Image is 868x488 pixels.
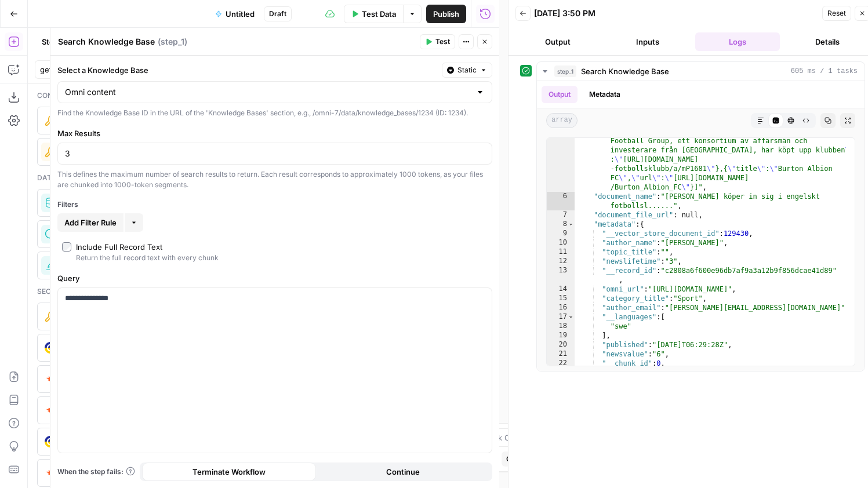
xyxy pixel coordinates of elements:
button: Output [515,32,601,51]
span: Toggle code folding, rows 17 through 19 [568,312,574,322]
button: Test [420,34,455,49]
div: Find the Knowledge Base ID in the URL of the 'Knowledge Bases' section, e.g., /omni-7/data/knowle... [57,108,492,118]
div: 22 [547,359,575,368]
button: Add Filter Rule [57,213,124,232]
input: Include Full Record TextReturn the full record text with every chunk [62,242,71,252]
button: Steps [35,32,70,51]
span: Reset [827,8,846,19]
div: Seo research [37,286,266,297]
span: 605 ms / 1 tasks [791,66,858,77]
div: 7 [547,210,575,220]
div: 10 [547,238,575,247]
div: 11 [547,247,575,257]
div: 19 [547,331,575,340]
button: Publish [426,5,466,23]
button: Reset [822,6,851,21]
span: Terminate Workflow [193,466,266,478]
span: Toggle code folding, rows 8 through 25 [568,220,574,229]
span: Draft [269,9,286,19]
label: Max Results [57,128,492,139]
span: ( step_1 ) [158,36,187,48]
div: Content processing [37,90,266,101]
a: When the step fails: [57,467,135,477]
button: Logs [695,32,780,51]
div: This defines the maximum number of search results to return. Each result corresponds to approxima... [57,169,492,190]
label: Select a Knowledge Base [57,64,437,76]
div: 6 [547,192,575,210]
div: 20 [547,340,575,349]
div: 15 [547,294,575,303]
div: 14 [547,285,575,294]
div: 8 [547,220,575,229]
button: Test Data [344,5,403,23]
span: Add Filter Rule [64,217,117,228]
span: step_1 [554,65,576,77]
button: 605 ms / 1 tasks [537,62,865,81]
button: Inputs [605,32,691,51]
div: Include Full Record Text [76,241,162,253]
div: 12 [547,257,575,266]
input: Omni content [65,86,471,98]
textarea: Search Knowledge Base [58,36,155,48]
button: Metadata [582,86,627,103]
div: 17 [547,312,575,322]
div: 18 [547,322,575,331]
span: Test Data [362,8,396,20]
span: Test [435,37,450,47]
button: Static [442,63,492,78]
div: Filters [57,199,492,210]
span: Publish [433,8,459,20]
span: Untitled [226,8,255,20]
button: Copy [502,451,528,467]
div: 9 [547,229,575,238]
button: Output [542,86,578,103]
div: Data [37,173,266,183]
button: Continue [316,462,490,481]
div: Return the full record text with every chunk [76,253,219,263]
button: Untitled [208,5,262,23]
span: Search Knowledge Base [581,65,669,77]
span: Static [457,65,477,75]
span: Continue [386,466,420,478]
span: array [546,113,578,128]
label: Query [57,272,492,284]
div: 21 [547,349,575,359]
div: 13 [547,266,575,285]
input: Search steps [40,64,263,75]
div: 16 [547,303,575,312]
div: 605 ms / 1 tasks [537,81,865,371]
